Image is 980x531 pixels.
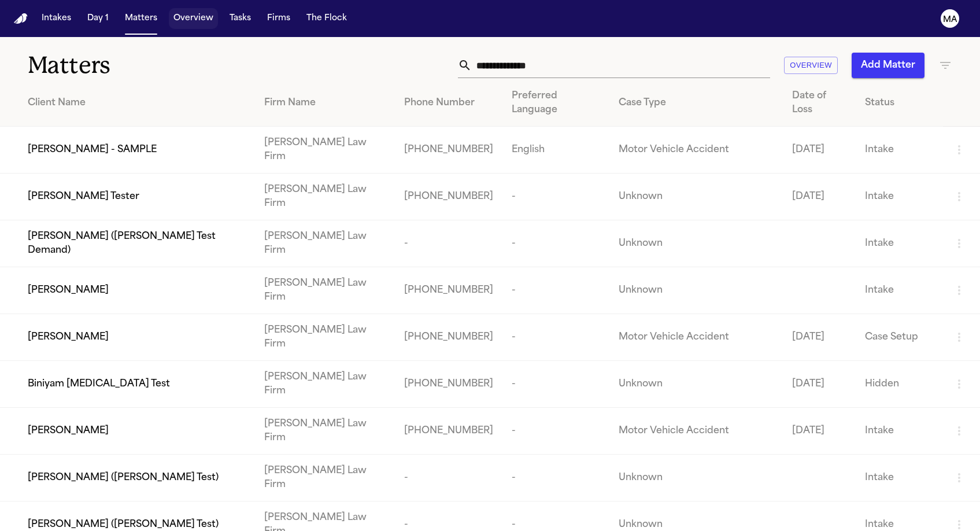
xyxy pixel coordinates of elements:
[502,455,609,502] td: -
[609,174,783,220] td: Unknown
[14,13,28,24] img: Finch Logo
[264,96,386,110] div: Firm Name
[856,220,943,267] td: Intake
[783,314,856,361] td: [DATE]
[262,8,295,29] button: Firms
[856,408,943,455] td: Intake
[28,143,157,157] span: [PERSON_NAME] - SAMPLE
[28,283,109,297] span: [PERSON_NAME]
[609,455,783,502] td: Unknown
[302,8,352,29] button: The Flock
[404,96,493,110] div: Phone Number
[28,190,139,204] span: [PERSON_NAME] Tester
[502,127,609,174] td: English
[856,267,943,314] td: Intake
[502,174,609,220] td: -
[255,361,395,408] td: [PERSON_NAME] Law Firm
[512,89,600,117] div: Preferred Language
[502,267,609,314] td: -
[14,13,28,24] a: Home
[502,314,609,361] td: -
[609,127,783,174] td: Motor Vehicle Accident
[792,89,846,117] div: Date of Loss
[783,127,856,174] td: [DATE]
[255,314,395,361] td: [PERSON_NAME] Law Firm
[852,53,924,78] button: Add Matter
[255,408,395,455] td: [PERSON_NAME] Law Firm
[169,8,218,29] button: Overview
[502,408,609,455] td: -
[255,455,395,502] td: [PERSON_NAME] Law Firm
[609,267,783,314] td: Unknown
[255,220,395,267] td: [PERSON_NAME] Law Firm
[395,220,502,267] td: -
[619,96,774,110] div: Case Type
[856,174,943,220] td: Intake
[395,267,502,314] td: [PHONE_NUMBER]
[856,127,943,174] td: Intake
[609,314,783,361] td: Motor Vehicle Accident
[28,230,246,257] span: [PERSON_NAME] ([PERSON_NAME] Test Demand)
[395,174,502,220] td: [PHONE_NUMBER]
[120,8,162,29] button: Matters
[83,8,113,29] button: Day 1
[255,267,395,314] td: [PERSON_NAME] Law Firm
[37,8,76,29] button: Intakes
[856,361,943,408] td: Hidden
[28,330,109,344] span: [PERSON_NAME]
[28,377,170,391] span: Biniyam [MEDICAL_DATA] Test
[783,361,856,408] td: [DATE]
[395,455,502,502] td: -
[784,57,838,75] button: Overview
[28,51,291,80] h1: Matters
[609,220,783,267] td: Unknown
[225,8,256,29] button: Tasks
[395,361,502,408] td: [PHONE_NUMBER]
[609,361,783,408] td: Unknown
[856,314,943,361] td: Case Setup
[395,127,502,174] td: [PHONE_NUMBER]
[609,408,783,455] td: Motor Vehicle Accident
[28,471,219,485] span: [PERSON_NAME] ([PERSON_NAME] Test)
[395,408,502,455] td: [PHONE_NUMBER]
[856,455,943,502] td: Intake
[783,174,856,220] td: [DATE]
[255,127,395,174] td: [PERSON_NAME] Law Firm
[865,96,934,110] div: Status
[28,424,109,438] span: [PERSON_NAME]
[502,220,609,267] td: -
[28,96,246,110] div: Client Name
[783,408,856,455] td: [DATE]
[255,174,395,220] td: [PERSON_NAME] Law Firm
[502,361,609,408] td: -
[395,314,502,361] td: [PHONE_NUMBER]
